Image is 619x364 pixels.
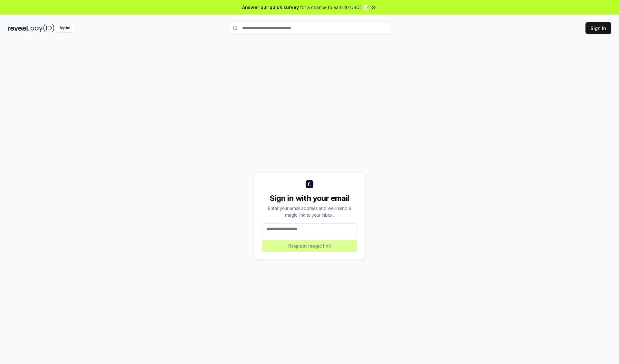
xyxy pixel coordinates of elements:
div: Enter your email address and we’ll send a magic link to your inbox. [262,205,357,218]
span: for a chance to earn 10 USDT 📝 [300,4,369,11]
div: Alpha [56,24,74,32]
img: reveel_dark [8,24,29,32]
div: Sign in with your email [262,193,357,203]
img: pay_id [31,24,54,32]
img: logo_small [306,180,313,188]
button: Sign In [585,22,611,34]
span: Answer our quick survey [242,4,299,11]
